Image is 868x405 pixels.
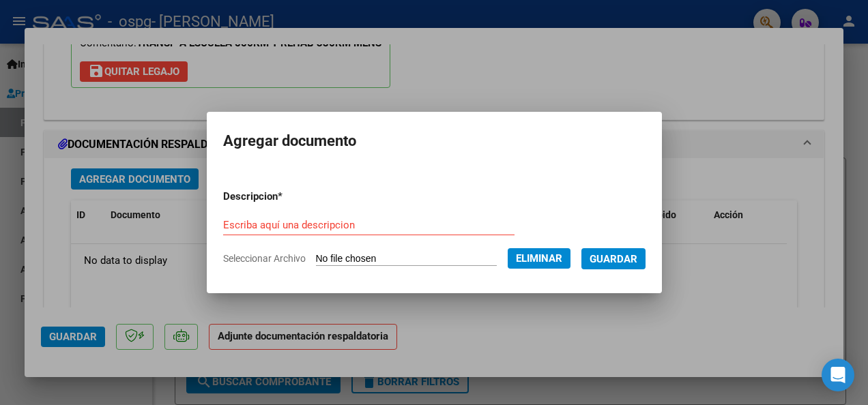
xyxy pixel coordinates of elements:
[581,248,646,269] button: Guardar
[223,128,646,154] h2: Agregar documento
[516,252,562,265] span: Eliminar
[590,253,637,265] span: Guardar
[223,189,350,205] p: Descripcion
[822,359,854,391] div: Open Intercom Messenger
[223,253,306,264] span: Seleccionar Archivo
[508,248,570,269] button: Eliminar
